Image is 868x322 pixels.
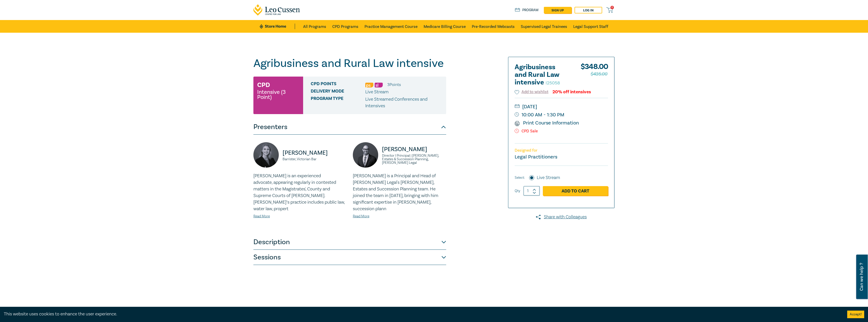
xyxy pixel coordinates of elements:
[260,24,295,29] a: Store Home
[365,83,373,87] img: Professional Skills
[311,89,365,95] span: Delivery Mode
[283,149,347,157] p: [PERSON_NAME]
[253,235,446,250] button: Description
[515,7,539,13] a: Program
[515,120,579,126] a: Print Course Information
[353,214,369,219] a: Read More
[537,174,560,181] label: Live Stream
[611,6,614,9] span: 0
[4,311,840,317] div: This website uses cookies to enhance the user experience.
[253,214,270,219] a: Read More
[544,7,571,13] a: sign up
[515,175,525,181] span: Select:
[353,173,446,212] p: [PERSON_NAME] is a Principal and Head of [PERSON_NAME] Legal's [PERSON_NAME], Estates and Success...
[253,142,279,168] img: https://s3.ap-southeast-2.amazonaws.com/leo-cussen-store-production-content/Contacts/Olivia%20Cal...
[508,214,615,220] a: Share with Colleagues
[515,188,520,194] label: Qty
[424,20,466,33] a: Medicare Billing Course
[524,186,540,196] input: 1
[543,186,608,196] a: Add to Cart
[546,80,560,86] small: I25058
[515,154,557,160] small: Legal Practitioners
[253,250,446,265] button: Sessions
[387,81,401,88] li: 3 Point s
[311,81,365,88] span: CPD Points
[552,90,591,94] div: 20% off intensives
[353,142,378,168] img: https://s3.ap-southeast-2.amazonaws.com/leo-cussen-store-production-content/Contacts/Stefan%20Man...
[364,20,418,33] a: Practice Management Course
[581,63,608,89] div: $ 348.00
[365,89,389,95] span: Live Stream
[283,157,347,161] small: Barrister, Victorian Bar
[303,20,326,33] a: All Programs
[515,103,608,111] small: [DATE]
[591,70,607,78] span: $435.00
[253,119,446,135] button: Presenters
[575,7,602,13] a: Log in
[382,145,446,153] p: [PERSON_NAME]
[253,173,347,212] p: [PERSON_NAME] is an experienced advocate, appearing regularly in contested matters in the Magistr...
[365,96,442,109] p: Live Streamed Conferences and Intensives
[515,63,570,86] h2: Agribusiness and Rural Law intensive
[311,96,365,109] span: Program type
[521,20,567,33] a: Supervised Legal Trainees
[472,20,515,33] a: Pre-Recorded Webcasts
[515,89,548,95] button: Add to wishlist
[515,129,608,134] p: CPD Sale
[573,20,608,33] a: Legal Support Staff
[859,258,864,296] span: Can we help ?
[332,20,358,33] a: CPD Programs
[257,80,270,90] h3: CPD
[253,57,446,70] h1: Agribusiness and Rural Law intensive
[847,311,864,318] button: Accept cookies
[515,111,608,119] small: 10:00 AM - 1:30 PM
[382,154,446,165] small: Director I Principal | [PERSON_NAME], Estates & Succession Planning, [PERSON_NAME] Legal
[515,148,608,153] p: Designed for
[375,83,383,87] img: Substantive Law
[257,90,299,100] small: Intensive (3 Point)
